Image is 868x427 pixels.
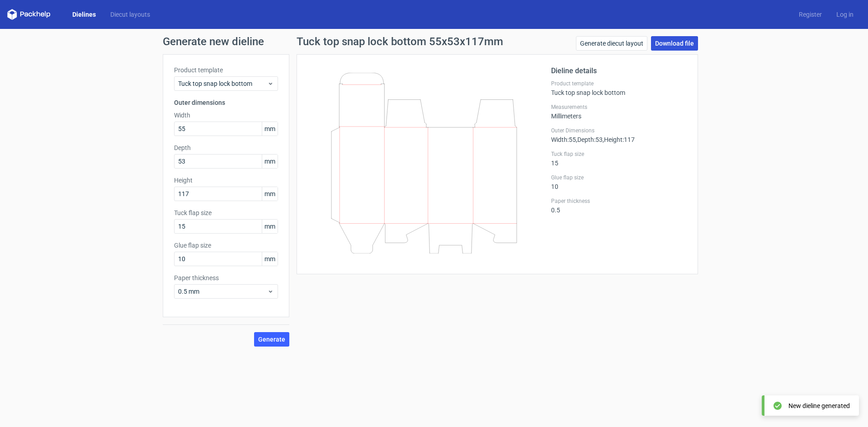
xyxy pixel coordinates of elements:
[178,287,267,296] span: 0.5 mm
[576,136,603,143] span: , Depth : 53
[174,111,278,120] label: Width
[551,197,687,214] div: 0.5
[174,176,278,185] label: Height
[174,66,278,75] label: Product template
[551,150,687,167] div: 15
[788,401,850,410] div: New dieline generated
[792,10,829,19] a: Register
[65,10,103,19] a: Dielines
[551,150,687,158] label: Tuck flap size
[258,336,285,343] span: Generate
[829,10,861,19] a: Log in
[551,127,687,134] label: Outer Dimensions
[174,273,278,282] label: Paper thickness
[174,241,278,250] label: Glue flap size
[551,80,687,96] div: Tuck top snap lock bottom
[262,122,278,136] span: mm
[551,174,687,181] label: Glue flap size
[254,332,289,347] button: Generate
[551,103,687,111] label: Measurements
[651,36,698,51] a: Download file
[174,208,278,217] label: Tuck flap size
[262,187,278,201] span: mm
[174,98,278,107] h3: Outer dimensions
[262,155,278,168] span: mm
[163,36,705,47] h1: Generate new dieline
[262,252,278,266] span: mm
[262,220,278,233] span: mm
[551,66,687,76] h2: Dieline details
[174,143,278,152] label: Depth
[551,103,687,120] div: Millimeters
[551,80,687,87] label: Product template
[576,36,647,51] a: Generate diecut layout
[178,79,267,88] span: Tuck top snap lock bottom
[603,136,635,143] span: , Height : 117
[551,174,687,190] div: 10
[297,36,503,47] h1: Tuck top snap lock bottom 55x53x117mm
[551,197,687,205] label: Paper thickness
[551,136,576,143] span: Width : 55
[103,10,157,19] a: Diecut layouts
